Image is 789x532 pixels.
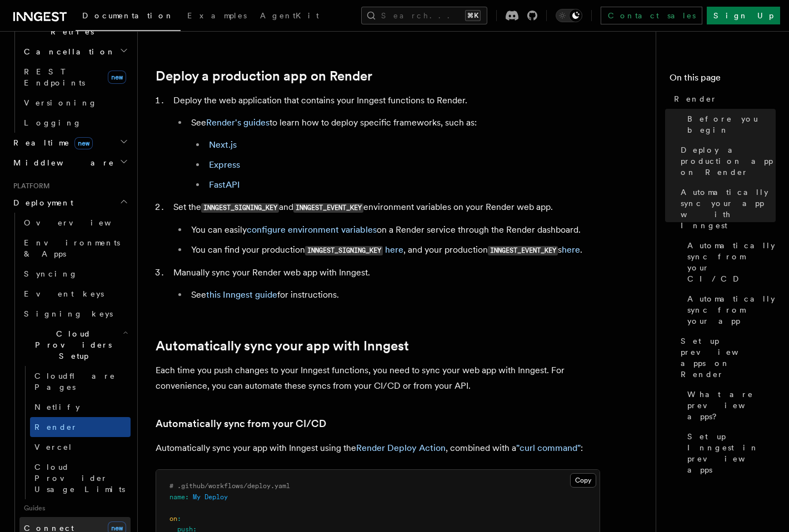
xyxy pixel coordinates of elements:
[19,233,131,264] a: Environments & Apps
[108,71,126,84] span: new
[361,7,487,24] button: Search...⌘K
[676,331,776,384] a: Set up preview apps on Render
[556,9,582,22] button: Toggle dark mode
[30,437,131,457] a: Vercel
[707,7,780,24] a: Sign Up
[24,238,120,258] span: Environments & Apps
[687,240,776,284] span: Automatically sync from your CI/CD
[24,218,138,227] span: Overview
[19,366,131,499] div: Cloud Providers Setup
[9,137,93,148] span: Realtime
[206,289,277,300] a: this Inngest guide
[19,499,131,517] span: Guides
[181,3,253,30] a: Examples
[19,42,131,62] button: Cancellation
[19,213,131,233] a: Overview
[34,443,73,451] span: Vercel
[253,3,326,30] a: AgentKit
[82,11,174,20] span: Documentation
[19,284,131,304] a: Event keys
[34,463,125,494] span: Cloud Provider Usage Limits
[188,287,600,303] li: See for instructions.
[19,264,131,284] a: Syncing
[683,289,776,331] a: Automatically sync from your app
[74,137,93,149] span: new
[683,384,776,426] a: What are preview apps?
[193,493,228,501] span: My Deploy
[156,440,600,456] p: Automatically sync your app with Inngest using the , combined with a :
[9,133,131,153] button: Realtimenew
[24,309,113,318] span: Signing keys
[9,157,114,168] span: Middleware
[516,443,581,453] a: "curl command"
[683,109,776,140] a: Before you begin
[34,423,78,431] span: Render
[687,431,776,475] span: Set up Inngest in preview apps
[674,93,717,104] span: Render
[687,389,776,422] span: What are preview apps?
[687,113,776,135] span: Before you begin
[169,515,177,523] span: on
[156,338,409,354] a: Automatically sync your app with Inngest
[24,118,82,127] span: Logging
[170,265,600,303] li: Manually sync your Render web app with Inngest.
[683,235,776,289] a: Automatically sync from your CI/CD
[9,182,50,190] span: Platform
[601,7,702,24] a: Contact sales
[19,328,123,362] span: Cloud Providers Setup
[30,457,131,499] a: Cloud Provider Usage Limits
[34,403,80,411] span: Netlify
[187,11,247,20] span: Examples
[687,293,776,327] span: Automatically sync from your app
[356,443,446,453] a: Render Deploy Action
[156,363,600,394] p: Each time you push changes to your Inngest functions, you need to sync your web app with Inngest....
[30,397,131,417] a: Netlify
[9,153,131,173] button: Middleware
[19,304,131,324] a: Signing keys
[681,335,776,380] span: Set up preview apps on Render
[177,515,181,523] span: :
[34,372,116,392] span: Cloudflare Pages
[76,3,181,31] a: Documentation
[19,46,116,57] span: Cancellation
[169,493,185,501] span: name
[24,289,104,298] span: Event keys
[683,426,776,480] a: Set up Inngest in preview apps
[19,113,131,133] a: Logging
[681,144,776,178] span: Deploy a production app on Render
[30,366,131,397] a: Cloudflare Pages
[670,71,776,89] h4: On this page
[465,10,481,21] kbd: ⌘K
[24,67,85,87] span: REST Endpoints
[260,11,319,20] span: AgentKit
[9,197,73,208] span: Deployment
[681,187,776,231] span: Automatically sync your app with Inngest
[185,493,189,501] span: :
[19,62,131,93] a: REST Endpointsnew
[676,182,776,235] a: Automatically sync your app with Inngest
[24,269,78,278] span: Syncing
[169,482,290,490] span: # .github/workflows/deploy.yaml
[24,98,97,107] span: Versioning
[19,93,131,113] a: Versioning
[676,140,776,182] a: Deploy a production app on Render
[30,417,131,437] a: Render
[670,89,776,109] a: Render
[9,193,131,213] button: Deployment
[156,416,326,431] a: Automatically sync from your CI/CD
[570,473,596,488] button: Copy
[19,324,131,366] button: Cloud Providers Setup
